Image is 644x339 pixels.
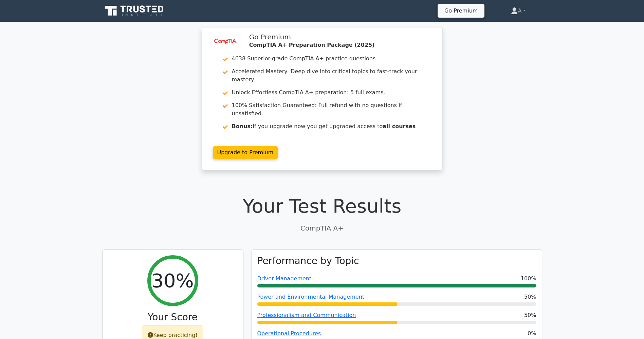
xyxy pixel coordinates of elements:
h1: Your Test Results [102,195,542,217]
h3: Your Score [108,312,238,323]
p: CompTIA A+ [102,223,542,233]
span: 50% [524,293,536,301]
a: Go Premium [440,6,482,15]
a: A [495,4,542,18]
a: Driver Management [257,275,312,282]
span: 0% [528,330,536,338]
a: Power and Environmental Management [257,294,365,300]
h2: 30% [151,269,194,292]
a: Professionalism and Communication [257,312,356,318]
span: 100% [521,275,536,283]
span: 50% [524,311,536,319]
h3: Performance by Topic [257,255,359,267]
a: Operational Procedures [257,330,321,337]
a: Upgrade to Premium [213,146,278,159]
